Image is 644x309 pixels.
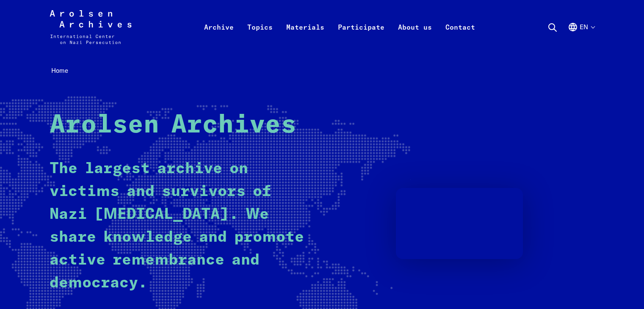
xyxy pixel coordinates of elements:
[197,10,482,44] nav: Primary
[568,22,594,52] button: English, language selection
[50,113,296,138] strong: Arolsen Archives
[439,20,482,54] a: Contact
[279,20,331,54] a: Materials
[197,20,240,54] a: Archive
[50,157,307,295] p: The largest archive on victims and survivors of Nazi [MEDICAL_DATA]. We share knowledge and promo...
[51,66,68,74] span: Home
[391,20,439,54] a: About us
[50,64,595,77] nav: Breadcrumb
[240,20,279,54] a: Topics
[331,20,391,54] a: Participate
